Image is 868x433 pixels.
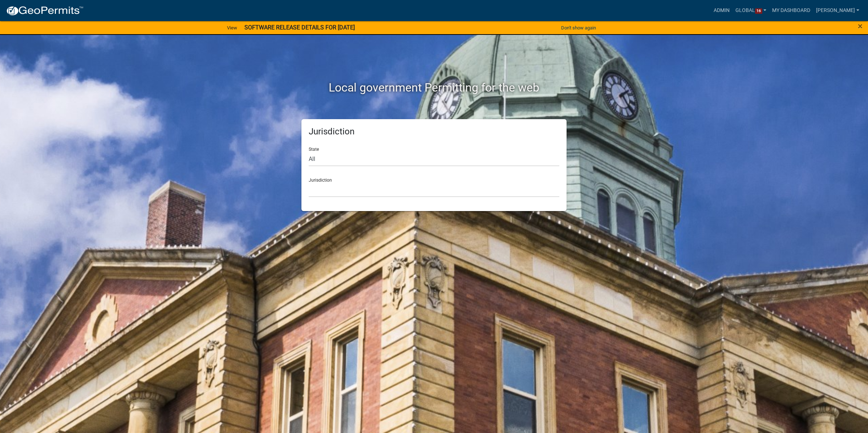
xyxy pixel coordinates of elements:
[309,126,559,137] h5: Jurisdiction
[711,4,733,17] a: Admin
[733,4,770,17] a: Global16
[858,22,863,31] button: Close
[558,22,599,34] button: Don't show again
[813,4,862,17] a: [PERSON_NAME]
[232,81,636,94] h2: Local government Permitting for the web
[755,8,762,14] span: 16
[224,22,240,34] a: View
[244,24,355,31] strong: SOFTWARE RELEASE DETAILS FOR [DATE]
[858,21,863,31] span: ×
[769,4,813,17] a: My Dashboard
